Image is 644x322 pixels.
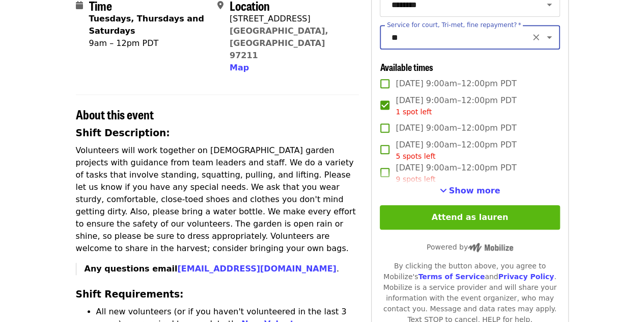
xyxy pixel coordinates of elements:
[76,1,83,10] i: calendar icon
[380,205,559,230] button: Attend as lauren
[396,152,435,160] span: 5 spots left
[396,78,516,90] span: [DATE] 9:00am–12:00pm PDT
[217,1,223,10] i: map-marker-alt icon
[396,139,516,162] span: [DATE] 9:00am–12:00pm PDT
[85,263,359,275] p: .
[89,14,204,36] strong: Tuesdays, Thursdays and Saturdays
[396,94,516,117] span: [DATE] 9:00am–12:00pm PDT
[396,122,516,134] span: [DATE] 9:00am–12:00pm PDT
[396,175,435,183] span: 9 spots left
[76,105,154,123] span: About this event
[177,264,336,274] a: [EMAIL_ADDRESS][DOMAIN_NAME]
[230,26,328,60] a: [GEOGRAPHIC_DATA], [GEOGRAPHIC_DATA] 97211
[89,37,209,49] div: 9am – 12pm PDT
[396,162,516,185] span: [DATE] 9:00am–12:00pm PDT
[542,30,556,44] button: Open
[449,186,500,195] span: Show more
[230,63,249,72] span: Map
[387,22,521,28] label: Service for court, Tri-met, fine repayment?
[230,62,249,74] button: Map
[498,273,554,281] a: Privacy Policy
[440,185,500,197] button: See more timeslots
[418,273,485,281] a: Terms of Service
[529,30,543,44] button: Clear
[76,289,184,300] strong: Shift Requirements:
[468,243,513,252] img: Powered by Mobilize
[85,264,337,274] strong: Any questions email
[396,108,432,116] span: 1 spot left
[230,13,351,25] div: [STREET_ADDRESS]
[76,128,170,138] strong: Shift Description:
[380,60,433,73] span: Available times
[427,243,513,251] span: Powered by
[76,144,359,255] p: Volunteers will work together on [DEMOGRAPHIC_DATA] garden projects with guidance from team leade...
